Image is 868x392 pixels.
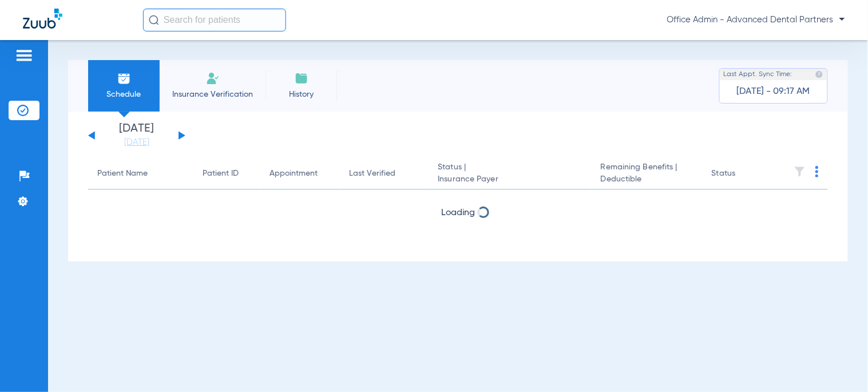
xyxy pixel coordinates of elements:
img: Schedule [117,72,131,85]
span: Loading [441,208,475,217]
th: Status | [429,158,592,190]
img: hamburger-icon [15,49,33,62]
span: [DATE] - 09:17 AM [737,86,810,97]
div: Patient ID [203,168,251,180]
iframe: Chat Widget [811,337,868,392]
div: Patient Name [97,168,185,180]
input: Search for patients [143,9,286,31]
a: [DATE] [102,137,171,148]
img: filter.svg [794,166,806,177]
span: Insurance Payer [438,173,582,185]
div: Last Verified [349,168,395,180]
div: Appointment [269,168,318,180]
div: Patient ID [203,168,239,180]
li: [DATE] [102,123,171,148]
img: Search Icon [149,15,159,25]
span: History [274,89,328,100]
div: Patient Name [97,168,148,180]
div: Last Verified [349,168,419,180]
span: Last Appt. Sync Time: [724,69,792,80]
th: Status [703,158,780,190]
span: Insurance Verification [168,89,257,100]
div: Appointment [269,168,331,180]
span: Deductible [601,173,693,185]
span: Office Admin - Advanced Dental Partners [667,14,845,26]
img: History [295,72,308,85]
th: Remaining Benefits | [592,158,703,190]
img: Zuub Logo [23,9,62,29]
img: group-dot-blue.svg [815,166,819,177]
img: last sync help info [815,70,823,78]
img: Manual Insurance Verification [206,72,220,85]
span: Schedule [97,89,151,100]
